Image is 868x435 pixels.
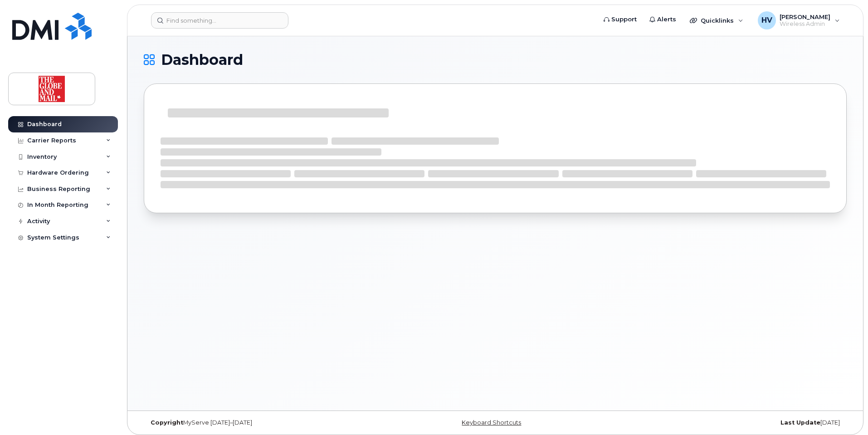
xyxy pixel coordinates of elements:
[462,419,521,426] a: Keyboard Shortcuts
[151,419,183,426] strong: Copyright
[161,53,243,67] span: Dashboard
[612,419,847,426] div: [DATE]
[144,419,378,426] div: MyServe [DATE]–[DATE]
[780,419,820,426] strong: Last Update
